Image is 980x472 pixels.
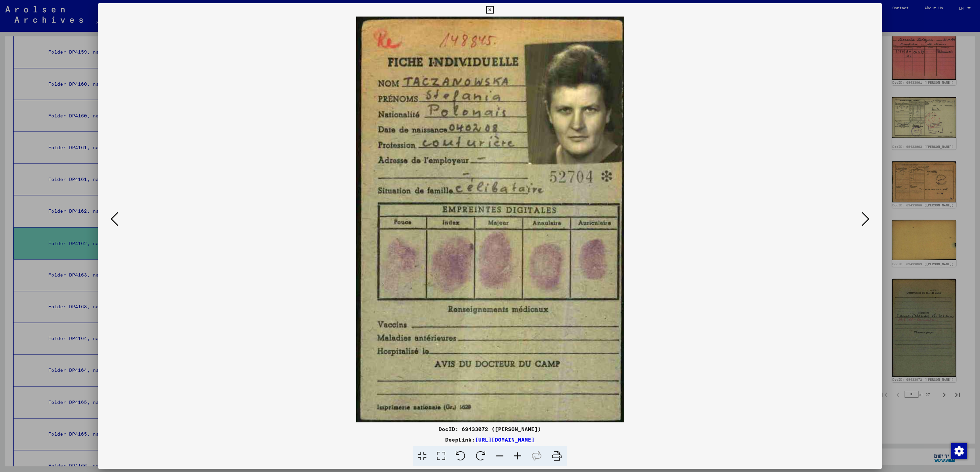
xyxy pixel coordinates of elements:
a: [URL][DOMAIN_NAME] [475,436,534,443]
img: Change consent [951,443,967,459]
img: 001.jpg [120,17,859,422]
div: Change consent [951,443,967,459]
div: DocID: 69433072 ([PERSON_NAME]) [98,425,882,433]
div: DeepLink: [98,436,882,444]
